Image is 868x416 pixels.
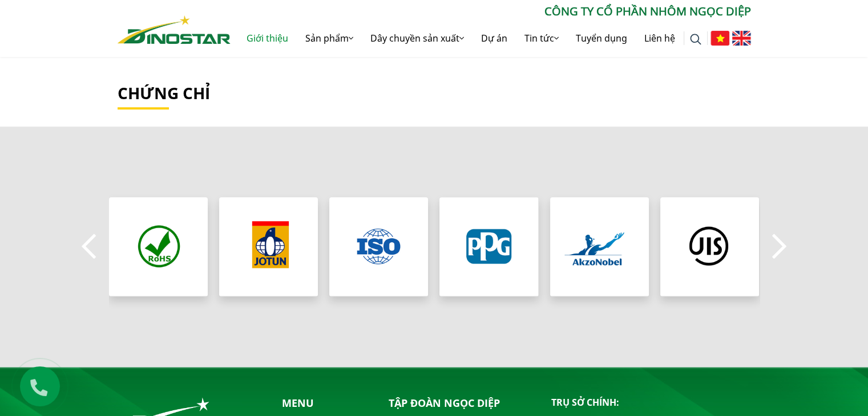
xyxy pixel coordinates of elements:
[550,197,649,296] div: 5 / 8
[567,20,636,56] a: Tuyển dụng
[768,227,791,267] button: Next slide
[297,20,362,56] a: Sản phẩm
[231,3,751,20] p: CÔNG TY CỔ PHẦN NHÔM NGỌC DIỆP
[439,197,538,296] div: 4 / 8
[282,395,370,411] p: Menu
[710,31,729,46] img: Tiếng Việt
[551,395,751,409] p: Trụ sở chính:
[219,197,318,296] div: 2 / 8
[329,197,428,296] div: 3 / 8
[389,395,534,411] p: Tập đoàn Ngọc Diệp
[636,20,684,56] a: Liên hệ
[118,84,751,103] h2: Chứng chỉ
[109,197,208,296] div: 1 / 8
[690,34,701,45] img: search
[362,20,473,56] a: Dây chuyền sản xuất
[78,227,100,267] button: Previous slide
[732,31,751,46] img: English
[660,197,759,296] div: 6 / 8
[118,15,231,44] img: Nhôm Dinostar
[238,20,297,56] a: Giới thiệu
[516,20,567,56] a: Tin tức
[473,20,516,56] a: Dự án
